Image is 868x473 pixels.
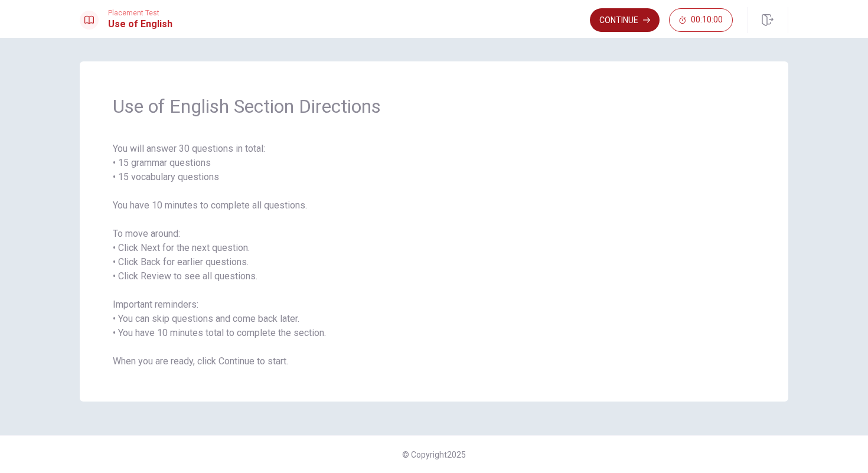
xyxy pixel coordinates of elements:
[113,142,755,368] span: You will answer 30 questions in total: • 15 grammar questions • 15 vocabulary questions You have ...
[108,9,172,17] span: Placement Test
[669,8,733,32] button: 00:10:00
[108,17,172,31] h1: Use of English
[402,450,466,459] span: © Copyright 2025
[691,15,723,25] span: 00:10:00
[113,94,755,118] span: Use of English Section Directions
[590,8,660,32] button: Continue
